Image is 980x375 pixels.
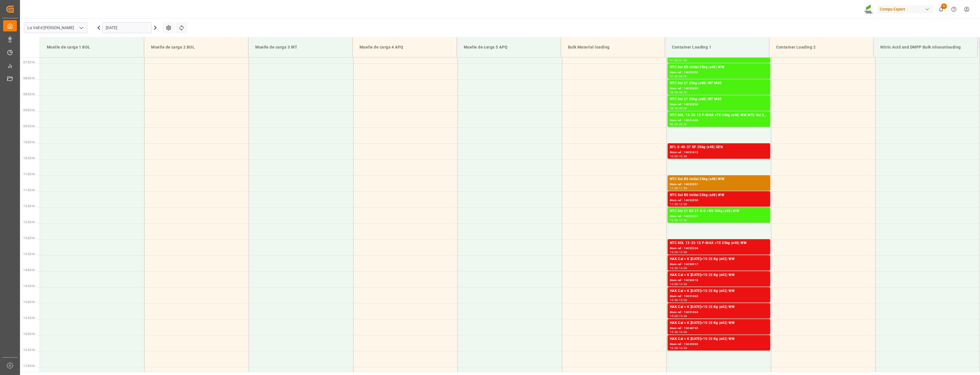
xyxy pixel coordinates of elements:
[23,285,35,288] span: 14:30 Hr
[23,364,35,368] span: 17:00 Hr
[670,347,678,349] div: 16:00
[23,316,35,320] span: 15:30 Hr
[678,187,679,189] div: -
[670,107,678,110] div: 08:30
[670,310,768,315] div: Main ref : 14051064
[23,93,35,96] span: 08:30 Hr
[149,42,244,53] div: Muelle de carga 2 BOL
[679,187,687,189] div: 11:30
[670,187,678,189] div: 11:00
[461,42,556,53] div: Muelle de carga 5 APQ
[23,61,35,64] span: 07:30 Hr
[23,253,35,256] span: 13:30 Hr
[679,203,687,205] div: 12:00
[678,155,679,158] div: -
[679,123,687,126] div: 09:30
[670,315,678,317] div: 15:00
[670,80,768,86] div: NTC Sol 21 25kg (x48) INT MSE
[679,75,687,78] div: 08:00
[678,347,679,349] div: -
[45,42,139,53] div: Muelle de carga 1 BOL
[670,203,678,205] div: 11:30
[670,240,768,246] div: NTC SOL 13-33-13 P-MAX +TE 25kg (x48) WW
[23,221,35,224] span: 12:30 Hr
[23,332,35,336] span: 16:00 Hr
[678,283,679,285] div: -
[678,219,679,221] div: -
[670,304,768,310] div: HAK Cal + K [DATE]+10 25 Kg (x42) WW
[670,123,678,126] div: 09:00
[23,125,35,128] span: 09:30 Hr
[670,214,768,219] div: Main ref : 14052201
[670,299,678,301] div: 14:30
[670,342,768,347] div: Main ref : 14049069
[670,96,768,102] div: NTC Sol 21 25kg (x48) INT MSE
[670,70,768,75] div: Main ref : 14053552
[23,205,35,208] span: 12:00 Hr
[679,59,687,62] div: 07:30
[670,262,768,267] div: Main ref : 14050917
[357,42,452,53] div: Muelle de carga 4 APQ
[670,246,768,251] div: Main ref : 14052204
[670,192,768,198] div: NTC Sol BS Initial 25kg (x48) WW
[670,278,768,283] div: Main ref : 14050918
[679,315,687,317] div: 15:30
[670,331,678,333] div: 15:30
[23,348,35,352] span: 16:30 Hr
[947,3,960,16] button: Help Center
[670,102,768,107] div: Main ref : 14052828
[670,176,768,182] div: NTC Sol BS Initial 25kg (x48) WW
[670,272,768,278] div: HAK Cal + K [DATE]+10 25 Kg (x42) WW
[670,118,768,123] div: Main ref : 14051469
[678,59,679,62] div: -
[23,237,35,240] span: 13:00 Hr
[679,331,687,333] div: 16:00
[678,251,679,253] div: -
[678,315,679,317] div: -
[102,22,152,33] input: DD.MM.YYYY
[877,4,935,15] button: Compo Expert
[670,283,678,285] div: 14:00
[670,42,764,53] div: Container Loading 1
[23,157,35,160] span: 10:30 Hr
[670,251,678,253] div: 13:00
[670,59,678,62] div: 07:00
[670,288,768,294] div: HAK Cal + K [DATE]+10 25 Kg (x42) WW
[679,219,687,221] div: 12:30
[670,75,678,78] div: 07:30
[23,301,35,304] span: 15:00 Hr
[24,22,87,33] input: Type to search/select
[23,269,35,272] span: 14:00 Hr
[877,5,932,13] div: Compo Expert
[670,155,678,158] div: 10:00
[941,3,947,9] span: 6
[678,91,679,94] div: -
[678,331,679,333] div: -
[678,107,679,110] div: -
[77,23,85,32] button: open menu
[678,299,679,301] div: -
[935,3,947,16] button: show 6 new notifications
[670,150,768,155] div: Main ref : 14051812
[679,251,687,253] div: 13:30
[678,203,679,205] div: -
[670,86,768,91] div: Main ref : 14052829
[23,189,35,192] span: 11:30 Hr
[253,42,348,53] div: Muelle de carga 3 IRT
[864,4,873,14] img: Screenshot%202023-09-29%20at%2010.02.21.png_1712312052.png
[678,267,679,269] div: -
[566,42,660,53] div: Bulk Material loading
[23,77,35,80] span: 08:00 Hr
[679,299,687,301] div: 15:00
[774,42,869,53] div: Container Loading 2
[670,64,768,70] div: NTC Sol BS Initial 25kg (x48) WW
[23,141,35,144] span: 10:00 Hr
[670,91,678,94] div: 08:00
[670,336,768,342] div: HAK Cal + K [DATE]+10 25 Kg (x42) WW
[670,320,768,326] div: HAK Cal + K [DATE]+10 25 Kg (x42) WW
[670,256,768,262] div: HAK Cal + K [DATE]+10 25 Kg (x42) WW
[679,283,687,285] div: 14:30
[670,198,768,203] div: Main ref : 14053550
[679,267,687,269] div: 14:00
[679,155,687,158] div: 10:30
